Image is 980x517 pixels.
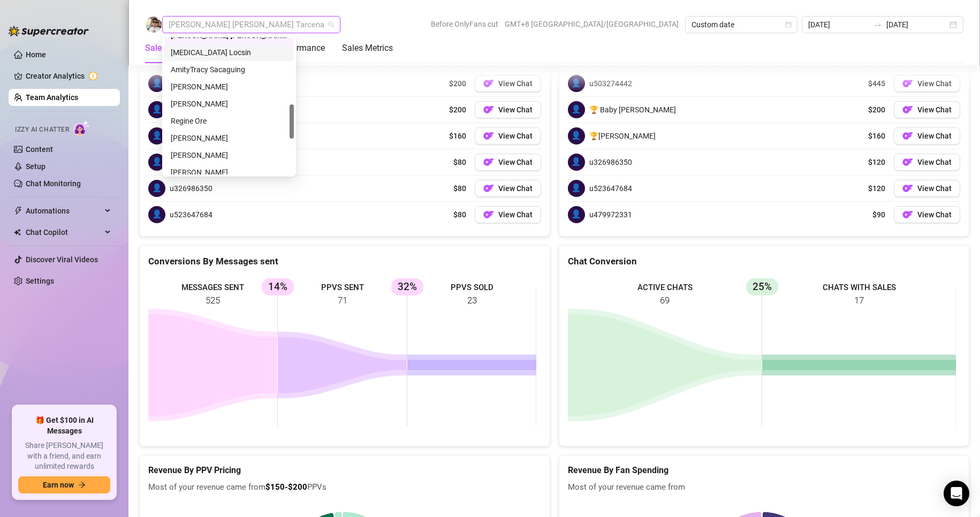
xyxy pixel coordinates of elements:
[148,254,541,269] div: Conversions By Messages sent
[917,210,952,219] span: View Chat
[498,210,533,219] span: View Chat
[498,105,533,114] span: View Chat
[171,81,287,93] div: [PERSON_NAME]
[894,206,960,223] button: OFView Chat
[868,104,885,116] span: $200
[902,78,913,89] img: OF
[692,17,791,33] span: Custom date
[894,101,960,118] button: OFView Chat
[568,481,961,494] span: Most of your revenue came from
[164,130,294,147] div: Adrian Custodio
[148,75,165,92] span: 👤
[483,78,494,89] img: OF
[148,464,541,477] h5: Revenue By PPV Pricing
[475,154,541,171] button: OFView Chat
[868,78,885,89] span: $445
[453,209,466,221] span: $80
[164,95,294,112] div: grace Kim
[568,75,585,92] span: 👤
[568,254,961,269] div: Chat Conversion
[449,104,466,116] span: $200
[26,145,53,154] a: Content
[886,19,947,31] input: End date
[449,130,466,142] span: $160
[14,229,21,236] img: Chat Copilot
[785,21,792,28] span: calendar
[78,481,86,489] span: arrow-right
[498,132,533,140] span: View Chat
[148,180,165,197] span: 👤
[589,78,632,89] span: u503274442
[475,180,541,197] a: OFView Chat
[26,93,78,102] a: Team Analytics
[917,184,952,193] span: View Chat
[498,158,533,166] span: View Chat
[73,120,90,136] img: AI Chatter
[483,183,494,194] img: OF
[26,277,54,285] a: Settings
[171,98,287,110] div: [PERSON_NAME]
[568,101,585,118] span: 👤
[26,50,46,59] a: Home
[171,47,287,58] div: [MEDICAL_DATA] Locsin
[873,20,882,29] span: to
[568,154,585,171] span: 👤
[475,101,541,118] button: OFView Chat
[26,202,102,219] span: Automations
[148,101,165,118] span: 👤
[145,42,166,55] div: Sales
[483,131,494,141] img: OF
[483,209,494,220] img: OF
[449,78,466,89] span: $200
[868,156,885,168] span: $120
[894,154,960,171] button: OFView Chat
[589,209,632,221] span: u479972331
[808,19,869,31] input: Start date
[148,127,165,145] span: 👤
[171,149,287,161] div: [PERSON_NAME]
[43,481,74,489] span: Earn now
[894,180,960,197] button: OFView Chat
[265,482,307,492] b: $150-$200
[498,79,533,88] span: View Chat
[873,20,882,29] span: swap-right
[475,75,541,92] button: OFView Chat
[15,125,69,135] span: Izzy AI Chatter
[169,17,334,33] span: Rick Gino Tarcena
[170,209,212,221] span: u523647684
[868,130,885,142] span: $160
[902,183,913,194] img: OF
[917,132,952,140] span: View Chat
[568,206,585,223] span: 👤
[171,115,287,127] div: Regine Ore
[483,157,494,168] img: OF
[483,104,494,115] img: OF
[568,127,585,145] span: 👤
[498,184,533,193] span: View Chat
[902,157,913,168] img: OF
[26,67,111,85] a: Creator Analytics exclamation-circle
[894,127,960,145] button: OFView Chat
[26,224,102,241] span: Chat Copilot
[475,206,541,223] button: OFView Chat
[26,162,45,171] a: Setup
[902,131,913,141] img: OF
[164,147,294,164] div: Arianna Aguilar
[18,440,110,472] span: Share [PERSON_NAME] with a friend, and earn unlimited rewards
[453,156,466,168] span: $80
[164,61,294,78] div: AmityTracy Sacaguing
[164,164,294,181] div: Ken Sy
[170,183,212,194] span: u326986350
[164,78,294,95] div: Mary Jane Moreno
[568,180,585,197] span: 👤
[475,127,541,145] button: OFView Chat
[9,26,89,36] img: logo-BBDzfeDw.svg
[894,75,960,92] button: OFView Chat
